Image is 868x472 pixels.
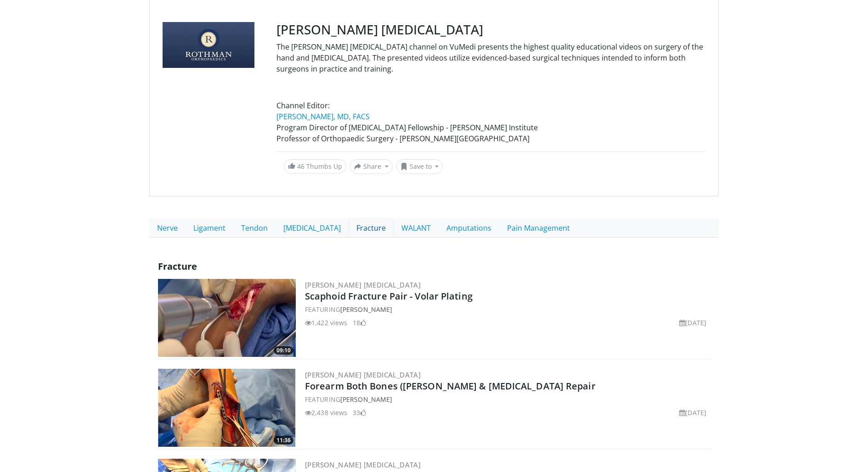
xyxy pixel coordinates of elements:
[274,436,293,444] span: 11:36
[305,408,347,417] li: 2,438 views
[305,318,347,328] li: 1,422 views
[679,318,706,328] li: [DATE]
[679,408,706,417] li: [DATE]
[394,218,439,238] a: WALANT
[305,290,473,302] a: Scaphoid Fracture Pair - Volar Plating
[274,346,293,355] span: 09:10
[305,460,421,469] a: [PERSON_NAME] [MEDICAL_DATA]
[340,305,392,314] a: [PERSON_NAME]
[158,279,296,357] img: 6e1e5b51-bc89-4d74-bbcc-5453362e02ec.300x170_q85_crop-smart_upscale.jpg
[297,162,304,171] span: 46
[158,369,296,447] a: 11:36
[158,260,197,272] span: Fracture
[305,305,710,314] div: FEATURING
[276,41,705,74] p: The [PERSON_NAME] [MEDICAL_DATA] channel on VuMedi presents the highest quality educational video...
[149,218,186,238] a: Nerve
[276,111,370,122] a: [PERSON_NAME], MD, FACS
[340,395,392,404] a: [PERSON_NAME]
[233,218,276,238] a: Tendon
[305,394,710,404] div: FEATURING
[276,218,349,238] a: [MEDICAL_DATA]
[305,380,596,392] a: Forearm Both Bones ([PERSON_NAME] & [MEDICAL_DATA] Repair
[439,218,499,238] a: Amputations
[305,280,421,289] a: [PERSON_NAME] [MEDICAL_DATA]
[186,218,233,238] a: Ligament
[284,159,346,173] a: 46 Thumbs Up
[158,279,296,357] a: 09:10
[276,100,705,144] p: Channel Editor: Program Director of [MEDICAL_DATA] Fellowship - [PERSON_NAME] Institute Professor...
[353,318,366,328] li: 18
[349,218,394,238] a: Fracture
[276,22,705,38] h3: [PERSON_NAME] [MEDICAL_DATA]
[158,369,296,447] img: 0d01442f-4c3f-4664-ada4-d572f633cabc.png.300x170_q85_crop-smart_upscale.png
[353,408,366,417] li: 33
[499,218,578,238] a: Pain Management
[305,370,421,379] a: [PERSON_NAME] [MEDICAL_DATA]
[396,159,443,174] button: Save to
[350,159,393,174] button: Share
